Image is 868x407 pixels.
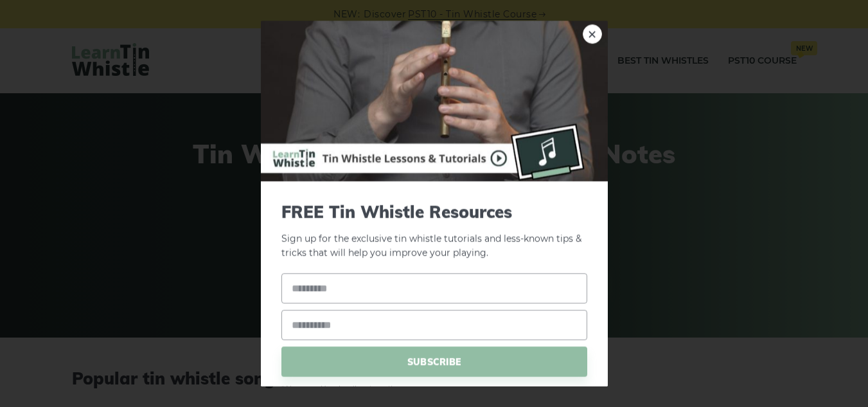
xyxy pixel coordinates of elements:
[281,347,587,377] span: SUBSCRIBE
[281,202,587,261] p: Sign up for the exclusive tin whistle tutorials and less-known tips & tricks that will help you i...
[281,383,587,395] span: * No spam. Unsubscribe at any time.
[261,21,608,181] img: Tin Whistle Buying Guide Preview
[281,202,587,222] span: FREE Tin Whistle Resources
[583,24,602,44] a: ×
